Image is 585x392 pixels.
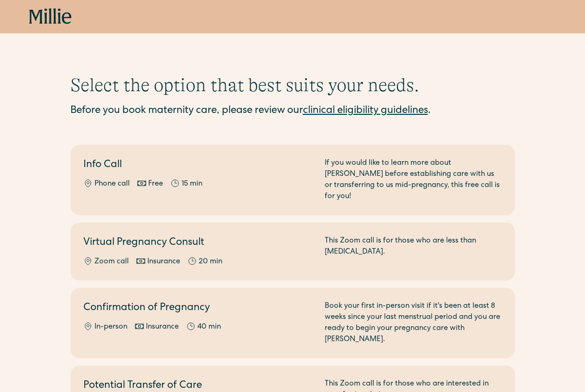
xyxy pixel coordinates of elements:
div: This Zoom call is for those who are less than [MEDICAL_DATA]. [325,236,502,268]
h1: Select the option that best suits your needs. [70,74,515,96]
a: clinical eligibility guidelines [303,106,428,116]
div: Insurance [146,322,179,333]
div: Free [148,179,163,190]
h2: Virtual Pregnancy Consult [83,236,314,251]
div: If you would like to learn more about [PERSON_NAME] before establishing care with us or transferr... [325,158,502,202]
a: Virtual Pregnancy ConsultZoom callInsurance20 minThis Zoom call is for those who are less than [M... [70,223,515,280]
div: Book your first in-person visit if it's been at least 8 weeks since your last menstrual period an... [325,301,502,345]
div: Phone call [94,179,130,190]
h2: Info Call [83,158,314,173]
div: 20 min [199,256,222,268]
div: Before you book maternity care, please review our . [70,104,515,119]
div: 40 min [197,322,221,333]
a: Confirmation of PregnancyIn-personInsurance40 minBook your first in-person visit if it's been at ... [70,288,515,358]
div: 15 min [182,179,202,190]
div: Insurance [147,256,180,268]
div: Zoom call [94,256,129,268]
div: In-person [94,322,127,333]
a: Info CallPhone callFree15 minIf you would like to learn more about [PERSON_NAME] before establish... [70,145,515,215]
h2: Confirmation of Pregnancy [83,301,314,316]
